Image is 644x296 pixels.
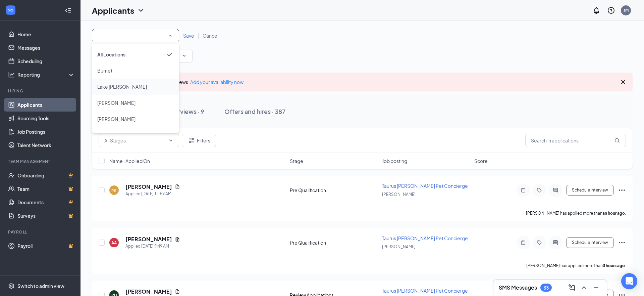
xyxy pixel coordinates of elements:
[125,288,172,295] h5: [PERSON_NAME]
[125,183,172,191] h5: [PERSON_NAME]
[8,88,73,94] div: Hiring
[519,187,527,193] svg: Note
[166,107,204,116] div: Interviews · 9
[8,71,15,78] svg: Analysis
[567,282,577,293] button: ComposeMessage
[474,158,488,164] span: Score
[602,211,625,216] b: an hour ago
[382,288,468,294] span: Taurus [PERSON_NAME] Pet Concierge
[17,169,75,182] a: OnboardingCrown
[92,79,179,95] li: Lake Travis
[618,186,626,194] svg: Ellipses
[92,127,179,143] li: Metric
[566,237,614,248] button: Schedule Interview
[187,136,196,144] svg: Filter
[382,244,416,249] span: [PERSON_NAME]
[525,134,626,147] input: Search in applications
[97,100,136,106] span: Lamar
[535,187,543,193] svg: Tag
[111,187,117,193] div: MT
[109,158,150,164] span: Name · Applied On
[92,111,179,127] li: McNeil
[618,239,626,247] svg: Ellipses
[526,263,626,268] p: [PERSON_NAME] has applied more than .
[203,33,218,39] span: Cancel
[579,282,589,293] button: ChevronUp
[551,240,559,245] svg: ActiveChat
[17,28,75,41] a: Home
[17,125,75,138] a: Job Postings
[104,137,165,144] input: All Stages
[175,237,180,242] svg: Document
[92,62,179,79] li: Burnet
[568,284,576,292] svg: ComposeMessage
[592,6,600,14] svg: Notifications
[65,7,71,14] svg: Collapse
[614,138,620,143] svg: MagnifyingGlass
[175,289,180,294] svg: Document
[290,187,378,194] div: Pre Qualification
[619,78,627,86] svg: Cross
[166,50,174,58] svg: Checkmark
[603,263,625,268] b: 3 hours ago
[607,6,615,14] svg: QuestionInfo
[97,68,112,74] span: Burnet
[17,112,75,125] a: Sourcing Tools
[224,107,285,116] div: Offers and hires · 387
[580,284,588,292] svg: ChevronUp
[8,159,73,164] div: Team Management
[92,5,134,16] h1: Applicants
[183,33,194,39] span: Save
[8,283,15,289] svg: Settings
[526,210,626,216] p: [PERSON_NAME] has applied more than .
[17,182,75,196] a: TeamCrown
[543,285,549,291] div: 33
[92,46,179,62] li: All Locations
[17,138,75,152] a: Talent Network
[499,284,537,291] h3: SMS Messages
[167,33,173,39] svg: SmallChevronUp
[290,239,378,246] div: Pre Qualification
[566,185,614,196] button: Schedule Interview
[17,71,75,78] div: Reporting
[7,7,14,13] svg: WorkstreamLogo
[8,229,73,235] div: Payroll
[17,196,75,209] a: DocumentsCrown
[591,282,601,293] button: Minimize
[624,7,629,13] div: JM
[592,284,600,292] svg: Minimize
[621,273,637,289] div: Open Intercom Messenger
[125,236,172,243] h5: [PERSON_NAME]
[17,209,75,222] a: SurveysCrown
[17,41,75,54] a: Messages
[97,51,125,57] span: All Locations
[182,134,216,147] button: Filter Filters
[97,116,136,122] span: McNeil
[382,158,407,164] span: Job posting
[382,235,468,241] span: Taurus [PERSON_NAME] Pet Concierge
[181,53,187,58] svg: ChevronDown
[17,283,64,289] div: Switch to admin view
[111,240,117,246] div: AA
[382,192,416,197] span: [PERSON_NAME]
[290,158,303,164] span: Stage
[97,84,147,90] span: Lake Travis
[17,54,75,68] a: Scheduling
[535,240,543,245] svg: Tag
[125,191,180,197] div: Applied [DATE] 11:59 AM
[92,95,179,111] li: Lamar
[137,6,145,14] svg: ChevronDown
[168,138,173,143] svg: ChevronDown
[17,98,75,112] a: Applicants
[519,240,527,245] svg: Note
[175,184,180,189] svg: Document
[17,239,75,253] a: PayrollCrown
[125,243,180,250] div: Applied [DATE] 9:49 AM
[190,79,244,85] a: Add your availability now
[551,187,559,193] svg: ActiveChat
[382,183,468,189] span: Taurus [PERSON_NAME] Pet Concierge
